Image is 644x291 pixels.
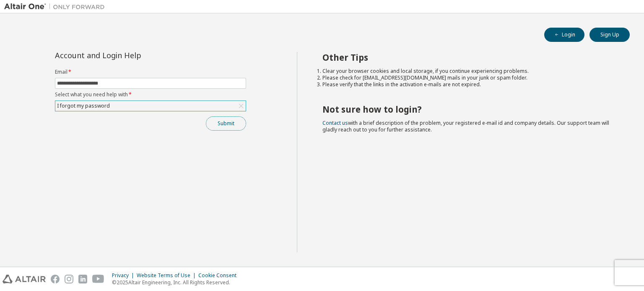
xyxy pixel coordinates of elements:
[112,272,137,279] div: Privacy
[92,275,104,283] img: youtube.svg
[137,272,198,279] div: Website Terms of Use
[112,279,241,286] p: © 2025 Altair Engineering, Inc. All Rights Reserved.
[544,28,584,42] button: Login
[206,116,246,131] button: Submit
[55,52,208,59] div: Account and Login Help
[589,28,630,42] button: Sign Up
[55,69,246,75] label: Email
[322,75,615,81] li: Please check for [EMAIL_ADDRESS][DOMAIN_NAME] mails in your junk or spam folder.
[55,101,246,111] div: I forgot my password
[51,275,60,283] img: facebook.svg
[78,275,87,283] img: linkedin.svg
[198,272,241,279] div: Cookie Consent
[56,101,111,111] div: I forgot my password
[322,81,615,88] li: Please verify that the links in the activation e-mails are not expired.
[322,104,615,115] h2: Not sure how to login?
[55,91,246,98] label: Select what you need help with
[322,52,615,63] h2: Other Tips
[65,275,73,283] img: instagram.svg
[322,68,615,75] li: Clear your browser cookies and local storage, if you continue experiencing problems.
[4,3,109,11] img: Altair One
[322,119,348,126] a: Contact us
[322,119,609,133] span: with a brief description of the problem, your registered e-mail id and company details. Our suppo...
[3,275,46,283] img: altair_logo.svg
